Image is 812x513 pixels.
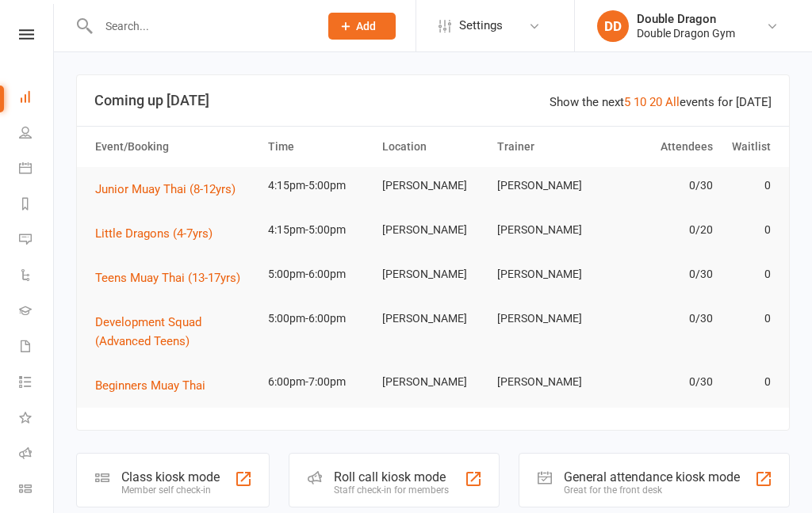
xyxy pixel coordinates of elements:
td: 0/30 [605,167,720,204]
td: 5:00pm-6:00pm [261,256,376,293]
td: 0 [720,363,777,401]
div: Class kiosk mode [121,469,220,484]
div: Member self check-in [121,484,220,496]
td: [PERSON_NAME] [375,211,490,249]
button: Little Dragons (4-7yrs) [95,224,224,243]
span: Teens Muay Thai (13-17yrs) [95,271,240,285]
div: Double Dragon [637,12,735,26]
td: [PERSON_NAME] [375,256,490,293]
td: 0 [720,300,777,337]
td: [PERSON_NAME] [490,363,605,401]
td: 0 [720,167,777,204]
td: 4:15pm-5:00pm [261,211,376,249]
span: Add [356,20,376,32]
a: Reports [19,188,55,223]
th: Location [375,127,490,167]
td: 5:00pm-6:00pm [261,300,376,337]
td: [PERSON_NAME] [375,300,490,337]
input: Search... [94,15,308,37]
td: 4:15pm-5:00pm [261,167,376,204]
h3: Coming up [DATE] [94,93,772,108]
a: All [665,95,680,109]
a: Class kiosk mode [19,473,55,508]
button: Add [328,13,396,40]
th: Waitlist [720,127,777,167]
td: 0/30 [605,300,720,337]
th: Event/Booking [88,127,261,167]
a: Roll call kiosk mode [19,437,55,473]
button: Beginners Muay Thai [95,376,216,395]
div: Double Dragon Gym [637,26,735,40]
a: 10 [634,95,646,109]
td: 0/20 [605,211,720,249]
td: [PERSON_NAME] [490,211,605,249]
a: Dashboard [19,81,55,116]
span: Settings [459,8,503,44]
th: Time [261,127,376,167]
th: Attendees [605,127,720,167]
td: 0/30 [605,363,720,401]
div: Staff check-in for members [334,484,449,496]
td: [PERSON_NAME] [490,300,605,337]
td: [PERSON_NAME] [375,167,490,204]
td: 6:00pm-7:00pm [261,363,376,401]
button: Development Squad (Advanced Teens) [95,313,254,351]
div: Show the next events for [DATE] [550,93,772,112]
button: Teens Muay Thai (13-17yrs) [95,268,251,287]
td: 0 [720,256,777,293]
button: Junior Muay Thai (8-12yrs) [95,180,247,199]
a: Calendar [19,152,55,188]
th: Trainer [490,127,605,167]
a: 20 [649,95,662,109]
td: 0/30 [605,256,720,293]
td: [PERSON_NAME] [490,167,605,204]
a: 5 [624,95,630,109]
div: DD [597,10,629,42]
div: Great for the front desk [564,484,740,496]
td: [PERSON_NAME] [375,363,490,401]
div: General attendance kiosk mode [564,469,740,484]
span: Development Squad (Advanced Teens) [95,315,201,348]
span: Little Dragons (4-7yrs) [95,226,213,241]
span: Beginners Muay Thai [95,378,205,393]
a: People [19,116,55,152]
td: 0 [720,211,777,249]
div: Roll call kiosk mode [334,469,449,484]
span: Junior Muay Thai (8-12yrs) [95,182,236,196]
td: [PERSON_NAME] [490,256,605,293]
a: What's New [19,401,55,437]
